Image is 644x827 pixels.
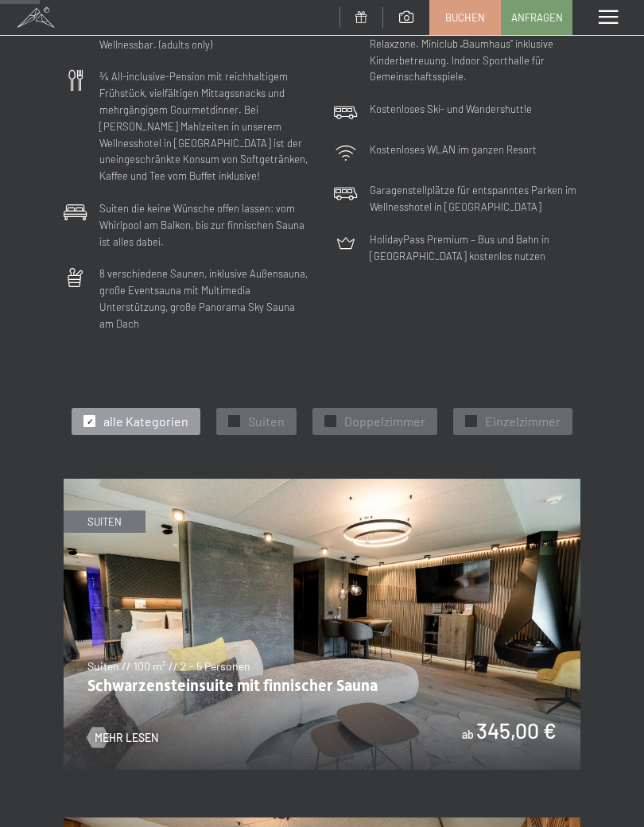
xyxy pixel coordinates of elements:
[502,1,572,34] a: Anfragen
[511,10,563,25] span: Anfragen
[248,413,285,430] span: Suiten
[99,200,310,250] p: Suiten die keine Wünsche offen lassen: vom Whirlpool am Balkon, bis zur finnischen Sauna ist alle...
[468,416,475,427] span: ✓
[231,416,238,427] span: ✓
[430,1,500,34] a: Buchen
[344,413,425,430] span: Doppelzimmer
[99,266,310,332] p: 8 verschiedene Saunen, inklusive Außensauna, große Eventsauna mit Multimedia Unterstützung, große...
[99,68,310,184] p: ¾ All-inclusive-Pension mit reichhaltigem Frühstück, vielfältigen Mittagssnacks und mehrgängigem ...
[95,730,158,746] span: Mehr Lesen
[103,413,188,430] span: alle Kategorien
[485,413,561,430] span: Einzelzimmer
[445,10,485,25] span: Buchen
[370,101,532,118] p: Kostenloses Ski- und Wandershuttle
[87,730,158,746] a: Mehr Lesen
[328,416,334,427] span: ✓
[87,416,93,427] span: ✓
[64,480,580,489] a: Schwarzensteinsuite mit finnischer Sauna
[64,479,580,770] img: Schwarzensteinsuite mit finnischer Sauna
[370,231,580,265] p: HolidayPass Premium – Bus und Bahn in [GEOGRAPHIC_DATA] kostenlos nutzen
[370,142,537,158] p: Kostenloses WLAN im ganzen Resort
[370,2,580,85] p: Family Pool mit 60m Wasserrutsche, 25m Becken, Babypool mit Wasserattraktionen und Relaxzone. Min...
[370,182,580,215] p: Garagenstellplätze für entspanntes Parken im Wellnesshotel in [GEOGRAPHIC_DATA]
